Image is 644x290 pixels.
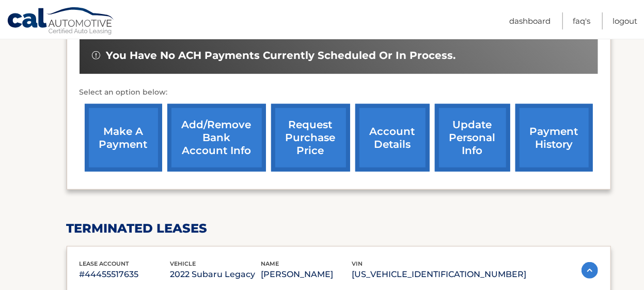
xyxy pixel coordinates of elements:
[261,260,279,267] span: name
[582,262,598,279] img: accordion-active.svg
[7,7,115,37] a: Cal Automotive
[261,267,352,282] p: [PERSON_NAME]
[170,267,261,282] p: 2022 Subaru Legacy
[106,49,456,62] span: You have no ACH payments currently scheduled or in process.
[92,51,100,59] img: alert-white.svg
[80,260,130,267] span: lease account
[352,267,527,282] p: [US_VEHICLE_IDENTIFICATION_NUMBER]
[355,104,430,172] a: account details
[85,104,162,172] a: make a payment
[271,104,350,172] a: request purchase price
[515,104,593,172] a: payment history
[435,104,510,172] a: update personal info
[80,267,170,282] p: #44455517635
[167,104,266,172] a: Add/Remove bank account info
[352,260,363,267] span: vin
[170,260,196,267] span: vehicle
[80,86,598,99] p: Select an option below:
[509,12,551,29] a: Dashboard
[573,12,590,29] a: FAQ's
[612,12,637,29] a: Logout
[67,221,611,236] h2: terminated leases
